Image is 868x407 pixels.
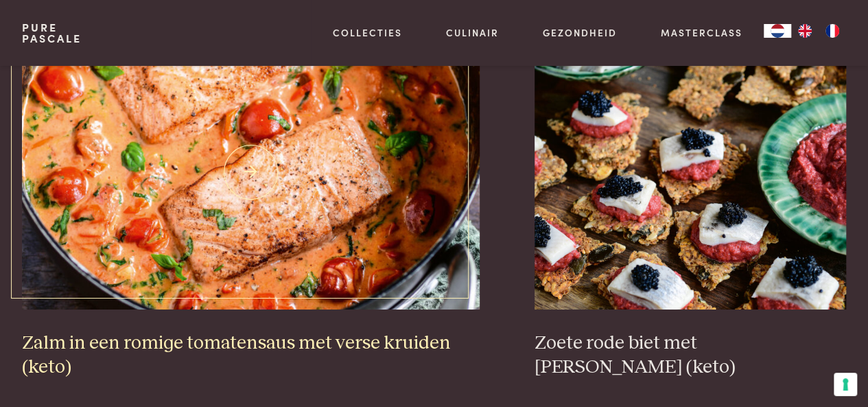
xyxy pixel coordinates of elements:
a: Culinair [446,25,499,40]
a: Collecties [333,25,402,40]
a: EN [791,24,819,38]
h3: Zoete rode biet met [PERSON_NAME] (keto) [535,332,846,379]
img: Zalm in een romige tomatensaus met verse kruiden (keto) [22,35,480,310]
h3: Zalm in een romige tomatensaus met verse kruiden (keto) [22,332,480,379]
a: FR [819,24,846,38]
div: Language [764,24,791,38]
a: Gezondheid [543,25,617,40]
img: Zoete rode biet met zure haring (keto) [535,35,846,310]
a: PurePascale [22,22,82,44]
a: Masterclass [660,25,742,40]
button: Uw voorkeuren voor toestemming voor trackingtechnologieën [834,373,857,396]
aside: Language selected: Nederlands [764,24,846,38]
ul: Language list [791,24,846,38]
a: Zalm in een romige tomatensaus met verse kruiden (keto) Zalm in een romige tomatensaus met verse ... [22,35,480,379]
a: NL [764,24,791,38]
a: Zoete rode biet met zure haring (keto) Zoete rode biet met [PERSON_NAME] (keto) [535,35,846,379]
